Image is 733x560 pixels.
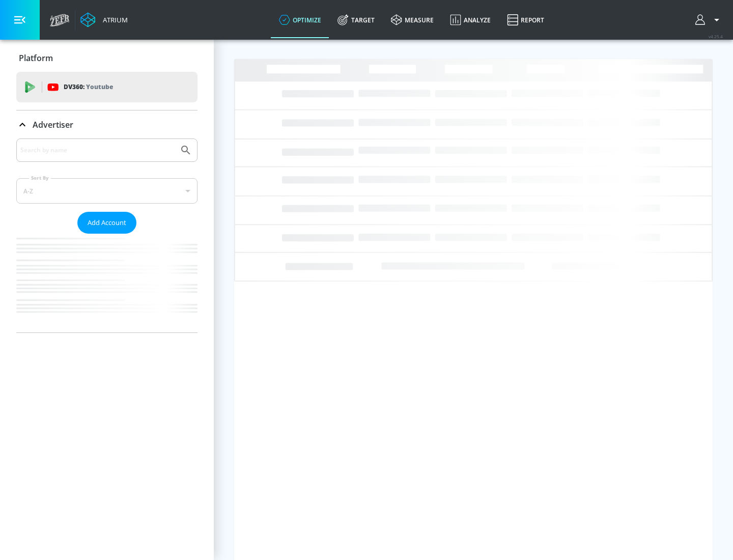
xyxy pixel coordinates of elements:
a: measure [383,2,442,38]
div: DV360: Youtube [16,72,198,102]
p: Youtube [86,81,113,92]
p: DV360: [64,81,113,93]
input: Search by name [20,144,175,157]
a: optimize [271,2,329,38]
div: Platform [16,44,198,72]
div: Atrium [99,15,128,24]
div: A-Z [16,178,198,204]
label: Sort By [29,175,51,181]
a: Atrium [80,12,128,27]
a: Report [499,2,552,38]
div: Advertiser [16,138,198,332]
p: Platform [19,52,53,64]
div: Advertiser [16,110,198,139]
span: Add Account [88,217,126,229]
button: Add Account [77,212,136,234]
span: v 4.25.4 [709,34,723,39]
nav: list of Advertiser [16,234,198,332]
a: Target [329,2,383,38]
p: Advertiser [33,119,73,130]
a: Analyze [442,2,499,38]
